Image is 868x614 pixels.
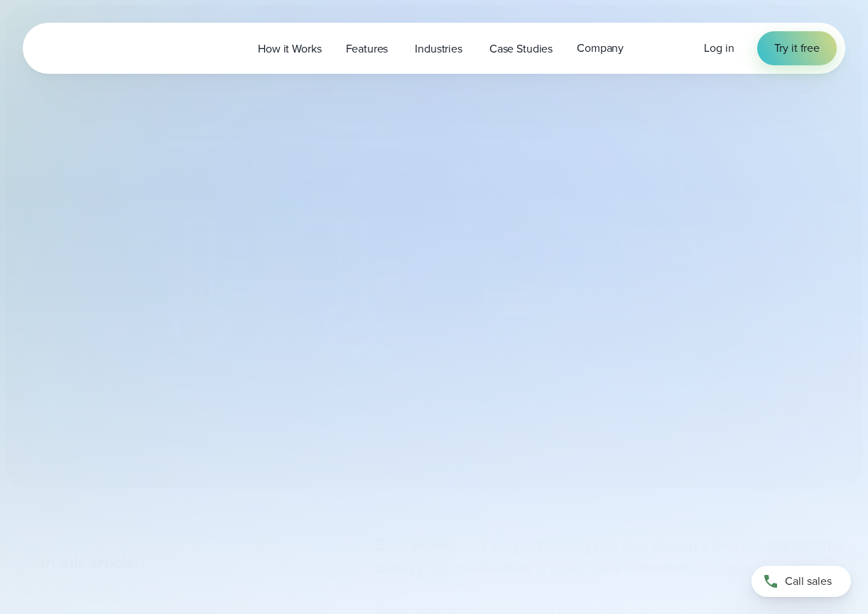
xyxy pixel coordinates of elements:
[258,40,321,57] span: How it Works
[704,40,734,56] span: Log in
[477,34,565,63] a: Case Studies
[757,31,837,65] a: Try it free
[785,573,832,590] span: Call sales
[774,40,820,57] span: Try it free
[489,40,553,57] span: Case Studies
[752,566,851,597] a: Call sales
[704,40,734,57] a: Log in
[246,34,333,63] a: How it Works
[577,40,624,57] span: Company
[415,40,462,57] span: Industries
[346,40,389,57] span: Features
